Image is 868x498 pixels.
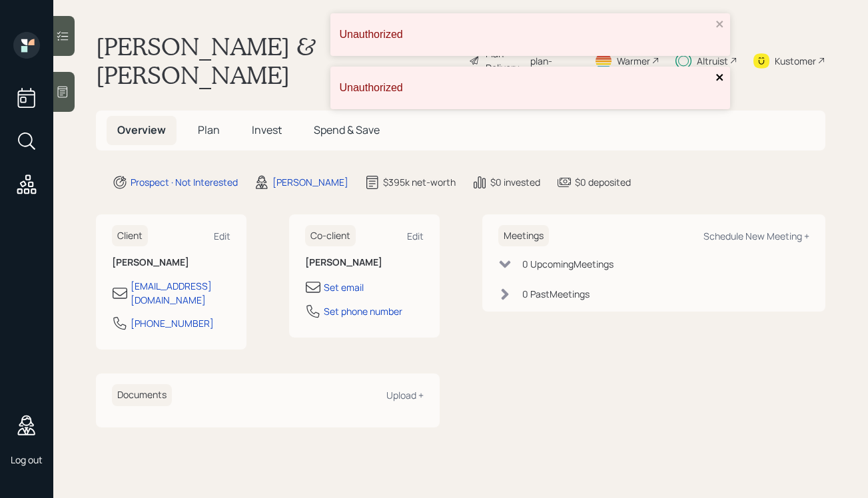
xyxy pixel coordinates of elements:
[305,225,356,247] h6: Co-client
[131,279,230,307] div: [EMAIL_ADDRESS][DOMAIN_NAME]
[775,54,816,68] div: Kustomer
[340,29,711,41] div: Unauthorized
[214,230,230,242] div: Edit
[252,123,282,137] span: Invest
[715,72,725,85] button: close
[498,225,549,247] h6: Meetings
[11,453,43,466] div: Log out
[383,175,456,189] div: $395k net-worth
[575,175,631,189] div: $0 deposited
[131,175,238,189] div: Prospect · Not Interested
[522,287,590,301] div: 0 Past Meeting s
[314,123,380,137] span: Spend & Save
[131,316,214,330] div: [PHONE_NUMBER]
[117,123,166,137] span: Overview
[407,230,424,242] div: Edit
[96,32,458,89] h1: [PERSON_NAME] & [PERSON_NAME]
[697,54,728,68] div: Altruist
[522,257,614,271] div: 0 Upcoming Meeting s
[386,389,424,401] div: Upload +
[340,82,711,94] div: Unauthorized
[324,304,402,318] div: Set phone number
[112,384,172,406] h6: Documents
[272,175,348,189] div: [PERSON_NAME]
[305,257,424,268] h6: [PERSON_NAME]
[715,19,725,31] button: close
[617,54,650,68] div: Warmer
[198,123,220,137] span: Plan
[112,257,230,268] h6: [PERSON_NAME]
[324,280,364,294] div: Set email
[703,230,809,242] div: Schedule New Meeting +
[112,225,148,247] h6: Client
[490,175,540,189] div: $0 invested
[530,40,578,82] div: • (old plan-delivery)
